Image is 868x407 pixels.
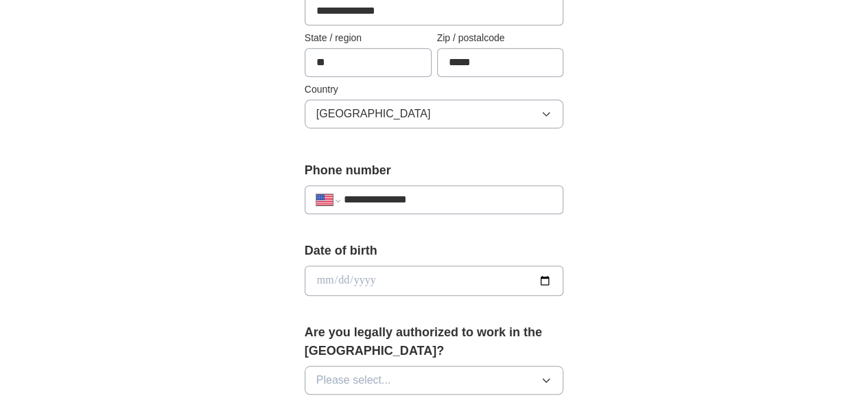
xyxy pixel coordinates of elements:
label: Are you legally authorized to work in the [GEOGRAPHIC_DATA]? [305,323,564,360]
button: Please select... [305,366,564,395]
label: State / region [305,31,432,45]
span: Please select... [316,372,391,388]
button: [GEOGRAPHIC_DATA] [305,100,564,128]
label: Phone number [305,161,564,180]
label: Date of birth [305,242,564,260]
span: [GEOGRAPHIC_DATA] [316,106,431,122]
label: Zip / postalcode [437,31,564,45]
label: Country [305,82,564,97]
